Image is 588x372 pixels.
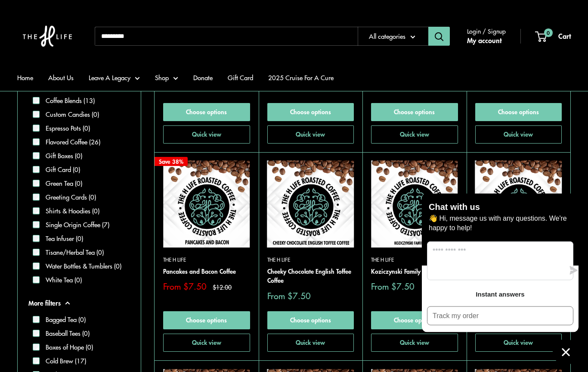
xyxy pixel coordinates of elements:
[475,161,562,248] img: Caramel Covered S'Mores Coffee
[163,256,250,265] a: The H Life
[40,151,82,161] label: Gift Boxes (0)
[267,83,311,92] span: From $7.50
[163,334,250,352] button: Quick view
[268,72,334,84] a: 2025 Cruise For A Cure
[40,275,82,285] label: White Tea (0)
[371,334,458,352] button: Quick view
[17,9,77,65] img: The H Life
[40,124,90,134] label: Espresso Pots (0)
[544,29,553,38] span: 0
[267,312,354,330] a: Choose options
[40,315,86,325] label: Bagged Tea (0)
[536,30,571,43] a: 0 Cart
[267,267,354,286] a: Cheeky Chocolate English Toffee Coffee
[267,256,354,265] a: The H Life
[40,234,83,244] label: Tea Infuser (0)
[40,179,82,189] label: Green Tea (0)
[40,165,80,175] label: Gift Card (0)
[371,312,458,330] a: Choose options
[40,193,96,203] label: Greeting Cards (0)
[95,27,358,46] input: Search...
[155,72,178,84] a: Shop
[267,161,354,248] img: Cheeky Chocolate English Toffee Coffee
[267,126,354,144] button: Quick view
[28,297,130,309] button: More filters
[48,72,74,84] a: About Us
[40,343,93,353] label: Boxes of Hope (0)
[371,103,458,122] a: Choose options
[40,248,104,258] label: Tisane/Herbal Tea (0)
[267,103,354,122] a: Choose options
[17,72,33,84] a: Home
[40,110,99,120] label: Custom Candies (0)
[371,161,458,248] img: Koziczynski Family Blend
[558,31,571,41] span: Cart
[467,26,506,37] span: Login / Signup
[467,34,501,47] a: My account
[40,329,90,339] label: Baseball Tees (0)
[89,72,140,84] a: Leave A Legacy
[40,262,121,272] label: Water Bottles & Tumblers (0)
[371,256,458,265] a: The H Life
[163,282,207,291] span: From $7.50
[419,194,581,365] inbox-online-store-chat: Shopify online store chat
[475,103,562,122] a: Choose options
[475,83,519,92] span: From $7.50
[267,334,354,352] button: Quick view
[371,282,415,291] span: From $7.50
[155,157,188,166] span: Save 38%
[40,138,100,147] label: Flavored Coffee (26)
[193,72,213,84] a: Donate
[40,206,99,216] label: Shirts & Hoodies (0)
[40,220,109,230] label: Single Origin Coffee (7)
[428,27,450,46] button: Search
[163,161,250,248] img: Pancakes and Bacon Coffee
[371,267,458,277] a: Koziczynski Family Blend
[40,96,95,106] label: Coffee Blends (13)
[267,292,311,300] span: From $7.50
[40,356,86,366] label: Cold Brew (17)
[228,72,253,84] a: Gift Card
[163,312,250,330] a: Choose options
[475,126,562,144] button: Quick view
[163,267,250,277] a: Pancakes and Bacon Coffee
[163,103,250,122] a: Choose options
[371,126,458,144] button: Quick view
[163,83,207,92] span: From $7.50
[213,284,232,291] span: $12.00
[163,126,250,144] button: Quick view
